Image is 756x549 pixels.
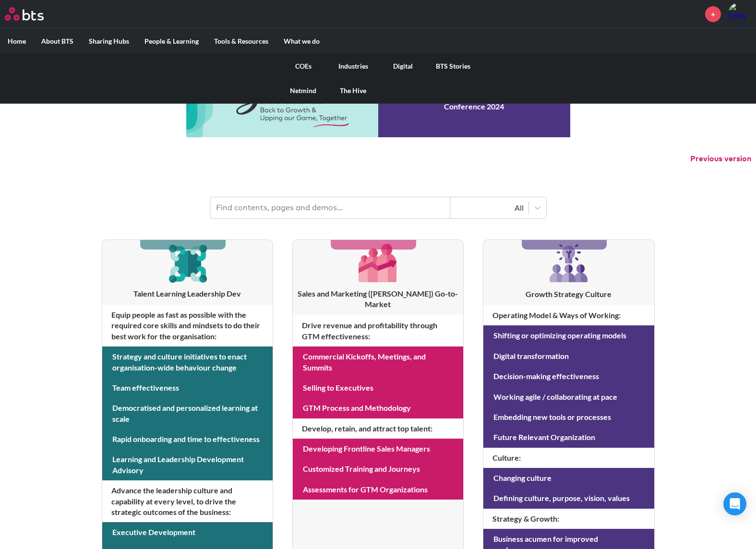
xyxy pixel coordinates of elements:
[5,7,61,21] a: Go home
[293,288,463,310] h3: Sales and Marketing ([PERSON_NAME]) Go-to-Market
[483,305,654,325] h4: Operating Model & Ways of Working :
[455,203,524,213] div: All
[5,7,44,21] img: BTS Logo
[81,29,137,54] label: Sharing Hubs
[293,418,463,439] h4: Develop, retain, and attract top talent :
[705,6,721,22] a: +
[210,197,450,218] input: Find contents, pages and demos...
[102,305,273,346] h4: Equip people as fast as possible with the required core skills and mindsets to do their best work...
[293,315,463,346] h4: Drive revenue and profitability through GTM effectiveness :
[483,448,654,468] h4: Culture :
[728,2,751,25] img: Emily Steigerwald
[483,509,654,529] h4: Strategy & Growth :
[723,492,746,515] div: Open Intercom Messenger
[690,154,751,164] button: Previous version
[546,240,592,286] img: [object Object]
[102,480,273,522] h4: Advance the leadership culture and capability at every level, to drive the strategic outcomes of ...
[483,289,654,299] h3: Growth Strategy Culture
[102,288,273,299] h3: Talent Learning Leadership Dev
[137,29,206,54] label: People & Learning
[165,240,210,286] img: [object Object]
[206,29,276,54] label: Tools & Resources
[728,2,751,25] a: Profile
[276,29,327,54] label: What we do
[34,29,81,54] label: About BTS
[355,240,401,286] img: [object Object]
